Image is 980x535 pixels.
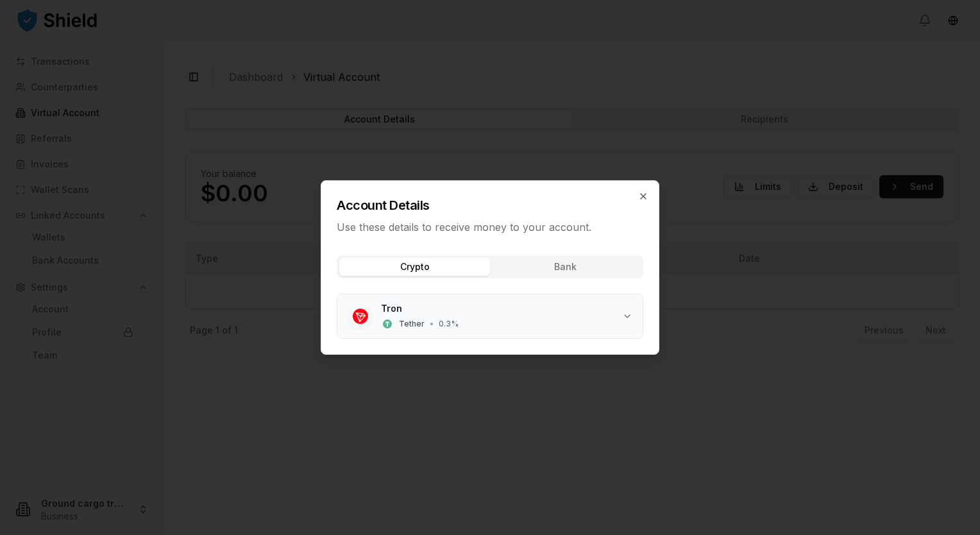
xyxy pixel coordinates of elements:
[339,258,490,276] button: Crypto
[383,319,392,328] img: Tether
[439,319,459,329] span: 0.3 %
[337,219,643,235] p: Use these details to receive money to your account.
[490,258,641,276] button: Bank
[430,319,434,329] span: •
[337,196,643,214] h2: Account Details
[353,309,368,324] img: Tron
[381,302,402,315] span: Tron
[337,294,643,338] button: TronTronTetherTether•0.3%
[399,319,425,329] span: Tether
